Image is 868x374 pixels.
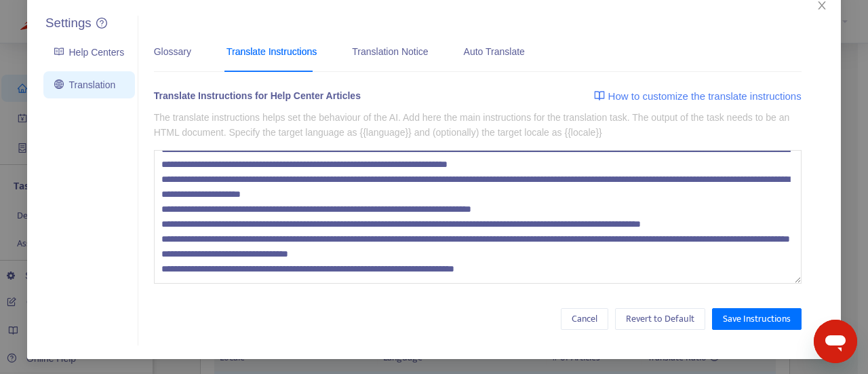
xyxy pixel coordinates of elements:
[54,79,115,90] a: Translation
[96,18,107,29] a: question-circle
[608,88,802,105] span: How to customize the translate instructions
[572,312,597,326] span: Cancel
[723,312,791,326] span: Save Instructions
[464,44,525,59] div: Auto Translate
[226,44,317,59] div: Translate Instructions
[594,88,802,105] a: How to customize the translate instructions
[154,88,361,108] div: Translate Instructions for Help Center Articles
[154,44,191,59] div: Glossary
[814,320,857,363] iframe: Button to launch messaging window, conversation in progress
[54,47,124,58] a: Help Centers
[561,308,608,330] button: Cancel
[45,16,92,31] h5: Settings
[626,312,694,326] span: Revert to Default
[712,308,802,330] button: Save Instructions
[594,90,605,101] img: image-link
[154,110,802,140] p: The translate instructions helps set the behaviour of the AI. Add here the main instructions for ...
[352,44,428,59] div: Translation Notice
[96,18,107,29] span: question-circle
[615,308,705,330] button: Revert to Default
